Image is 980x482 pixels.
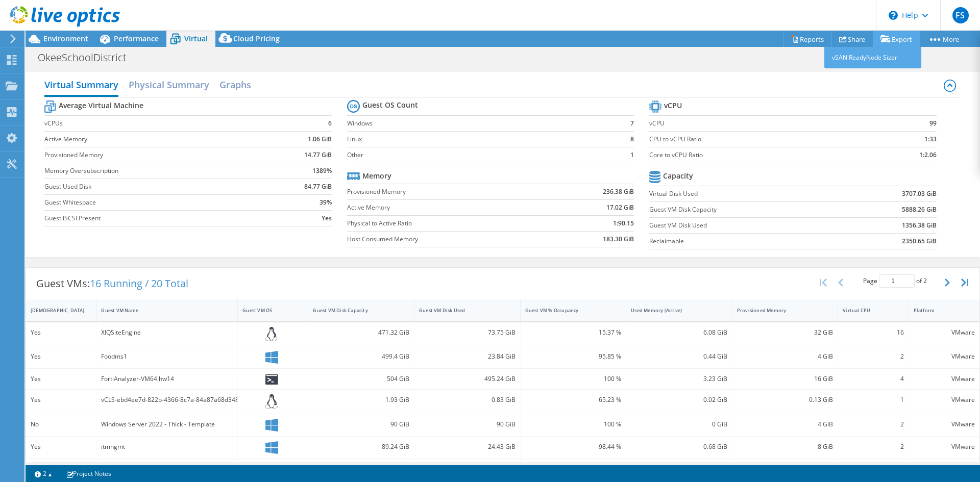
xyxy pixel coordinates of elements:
input: jump to page [879,274,915,288]
div: Yes [31,327,91,338]
div: 32 GiB [737,327,834,338]
div: 65.23 % [525,394,622,405]
h2: Graphs [219,74,251,95]
label: Windows [347,118,620,129]
b: 7 [630,118,634,129]
b: 6 [328,118,332,129]
label: Guest Whitespace [44,197,269,208]
div: 499.4 GiB [313,351,409,362]
div: Windows Server 2022 - Thick - Template [101,419,233,430]
b: Memory [362,171,391,181]
label: Core to vCPU Ratio [649,150,871,160]
a: More [920,31,967,47]
b: vCPU [664,100,682,111]
label: Other [347,150,620,160]
label: CPU to vCPU Ratio [649,134,871,144]
b: 39% [320,197,332,208]
b: 1356.38 GiB [902,220,937,231]
div: VMware [914,419,975,430]
div: 0.68 GiB [631,441,727,452]
div: 98.44 % [525,441,622,452]
div: 4 [843,373,903,385]
div: 23.84 GiB [419,351,516,362]
div: 3.23 GiB [631,373,727,385]
b: Yes [322,213,332,223]
div: VMware [914,351,975,362]
div: vCLS-ebd4ee7d-822b-4366-8c7a-84a87a68d348 [101,394,233,405]
div: Platform [914,307,963,314]
div: VMware [914,394,975,405]
div: Virtual CPU [843,307,891,314]
b: 1:2.06 [919,150,937,160]
div: Guest VM OS [242,307,291,314]
div: 4 GiB [737,351,834,362]
div: Guest VM Disk Capacity [313,307,397,314]
div: Yes [31,441,91,452]
div: 0.83 GiB [419,394,516,405]
a: 2 [28,467,59,480]
div: 2 [843,441,903,452]
div: 95.85 % [525,351,622,362]
label: vCPU [649,118,871,129]
div: Guest VM Disk Used [419,307,503,314]
b: 8 [630,134,634,144]
div: Guest VM % Occupancy [525,307,609,314]
div: No [31,419,91,430]
div: 1.93 GiB [313,394,409,405]
span: Cloud Pricing [233,34,280,43]
b: 84.77 GiB [304,182,332,192]
div: 100 % [525,373,622,385]
div: 2 [843,351,903,362]
b: 2350.65 GiB [902,236,937,246]
a: Project Notes [59,467,118,480]
div: VMware [914,373,975,385]
b: 1:33 [924,134,937,144]
label: Reclaimable [649,236,843,246]
div: 73.75 GiB [419,327,516,338]
b: 14.77 GiB [304,150,332,160]
div: XIQSiteEngine [101,327,233,338]
label: Guest VM Disk Used [649,220,843,231]
b: 5888.26 GiB [902,205,937,215]
div: 4 GiB [737,419,834,430]
label: Host Consumed Memory [347,234,551,244]
label: Provisioned Memory [347,187,551,197]
b: 1:90.15 [613,218,634,229]
label: Provisioned Memory [44,150,269,160]
div: 100 % [525,419,622,430]
div: 471.32 GiB [313,327,409,338]
div: 0.02 GiB [631,394,727,405]
b: 17.02 GiB [606,202,634,213]
div: 0 GiB [631,419,727,430]
svg: \n [889,11,898,20]
div: Provisioned Memory [737,307,821,314]
b: 183.30 GiB [603,234,634,244]
b: Guest OS Count [362,100,418,110]
span: 2 [923,276,927,285]
span: Environment [43,34,88,43]
span: 16 Running / 20 Total [90,276,188,290]
div: FortiAnalyzer-VM64.hw14 [101,373,233,385]
div: Yes [31,373,91,385]
div: [DEMOGRAPHIC_DATA] [31,307,79,314]
b: 99 [929,118,937,129]
a: Export [873,31,920,47]
label: Memory Oversubscription [44,166,269,176]
div: 8 GiB [737,441,834,452]
span: Virtual [184,34,208,43]
div: 90 GiB [419,419,516,430]
div: 16 GiB [737,373,834,385]
div: 6.08 GiB [631,327,727,338]
label: Active Memory [347,202,551,213]
div: 1 [843,394,903,405]
label: Guest VM Disk Capacity [649,205,843,215]
a: vSAN ReadyNode Sizer [824,47,921,68]
div: 89.24 GiB [313,441,409,452]
div: 495.24 GiB [419,373,516,385]
div: Yes [31,351,91,362]
label: Virtual Disk Used [649,189,843,199]
h1: OkeeSchoolDistrict [33,52,142,63]
div: 15.37 % [525,327,622,338]
b: 1.06 GiB [308,134,332,144]
div: 0.13 GiB [737,394,834,405]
